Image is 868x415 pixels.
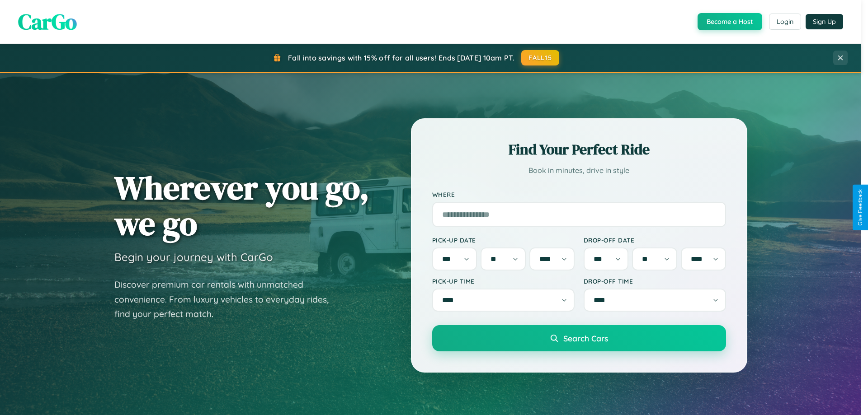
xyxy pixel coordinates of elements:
[584,236,726,244] label: Drop-off Date
[521,50,559,65] button: FALL15
[432,140,726,159] h2: Find Your Perfect Ride
[584,277,726,285] label: Drop-off Time
[432,277,575,285] label: Pick-up Time
[432,236,575,244] label: Pick-up Date
[114,277,340,322] p: Discover premium car rentals with unmatched convenience. From luxury vehicles to everyday rides, ...
[288,53,514,62] span: Fall into savings with 15% off for all users! Ends [DATE] 10am PT.
[769,14,801,30] button: Login
[432,191,726,198] label: Where
[698,13,762,30] button: Become a Host
[563,333,608,343] span: Search Cars
[806,14,843,29] button: Sign Up
[18,7,77,37] span: CarGo
[432,164,726,177] p: Book in minutes, drive in style
[857,189,863,226] div: Give Feedback
[114,170,369,241] h1: Wherever you go, we go
[114,250,273,264] h3: Begin your journey with CarGo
